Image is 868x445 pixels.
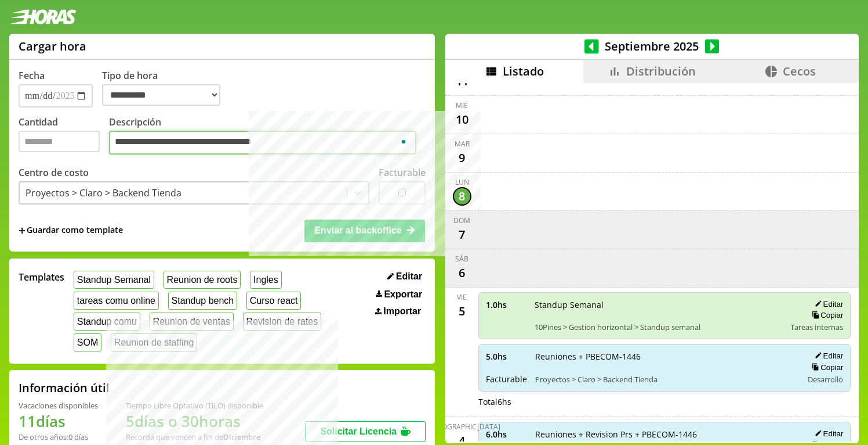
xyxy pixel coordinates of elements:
[111,333,197,351] button: Reunion de staffing
[384,271,426,282] button: Editar
[535,322,783,332] span: 10Pines > Gestion horizontal > Standup semanal
[126,411,263,432] h1: 5 días o 30 horas
[19,380,110,396] h2: Información útil
[790,322,843,332] span: Tareas internas
[19,432,98,442] div: De otros años: 0 días
[19,271,64,283] span: Templates
[19,224,123,237] span: +Guardar como template
[535,351,795,362] span: Reuniones + PBECOM-1446
[19,166,89,179] label: Centro de costo
[74,333,101,351] button: SOM
[503,63,544,79] span: Listado
[808,310,843,320] button: Copiar
[811,429,843,439] button: Editar
[535,299,783,310] span: Standup Semanal
[305,421,426,442] button: Solicitar Licencia
[19,131,100,152] input: Cantidad
[808,374,843,385] span: Desarrollo
[535,429,795,440] span: Reuniones + Revision Prs + PBECOM-1446
[19,116,109,158] label: Cantidad
[783,63,816,79] span: Cecos
[486,299,526,310] span: 1.0 hs
[74,271,154,289] button: Standup Semanal
[26,186,181,199] div: Proyectos > Claro > Backend Tienda
[74,292,159,310] button: tareas comu online
[164,271,241,289] button: Reunion de roots
[455,254,468,264] div: sáb
[457,292,467,302] div: vie
[456,101,468,110] div: mié
[384,289,422,300] span: Exportar
[453,149,471,167] div: 9
[250,271,281,289] button: Ingles
[455,139,470,149] div: mar
[320,426,397,436] span: Solicitar Licencia
[535,374,795,385] span: Proyectos > Claro > Backend Tienda
[19,69,45,82] label: Fecha
[453,187,471,206] div: 8
[19,38,86,54] h1: Cargar hora
[453,302,471,321] div: 5
[304,220,425,242] button: Enviar al backoffice
[383,306,421,317] span: Importar
[811,351,843,361] button: Editar
[453,225,471,244] div: 7
[453,110,471,129] div: 10
[126,432,263,442] div: Recordá que vencen a fin de
[74,313,140,331] button: Standup comu
[453,264,471,282] div: 6
[246,292,301,310] button: Curso react
[223,432,260,442] b: Diciembre
[626,63,696,79] span: Distribución
[168,292,237,310] button: Standup bench
[372,289,426,300] button: Exportar
[424,422,500,432] div: [DEMOGRAPHIC_DATA]
[109,116,426,158] label: Descripción
[808,363,843,372] button: Copiar
[126,400,263,411] div: Tiempo Libre Optativo (TiLO) disponible
[445,83,859,442] div: scrollable content
[102,69,230,107] label: Tipo de hora
[455,177,469,187] div: lun
[486,351,527,362] span: 5.0 hs
[243,313,321,331] button: Revision de rates
[19,400,98,411] div: Vacaciones disponibles
[102,84,220,106] select: Tipo de hora
[599,38,705,54] span: Septiembre 2025
[19,411,98,432] h1: 11 días
[150,313,234,331] button: Reunion de ventas
[486,374,527,385] span: Facturable
[486,429,527,440] span: 6.0 hs
[19,224,26,237] span: +
[396,271,422,282] span: Editar
[453,216,470,225] div: dom
[9,9,77,24] img: logotipo
[478,396,851,407] div: Total 6 hs
[314,225,401,235] span: Enviar al backoffice
[811,299,843,309] button: Editar
[379,166,426,179] label: Facturable
[109,131,416,155] textarea: To enrich screen reader interactions, please activate Accessibility in Grammarly extension settings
